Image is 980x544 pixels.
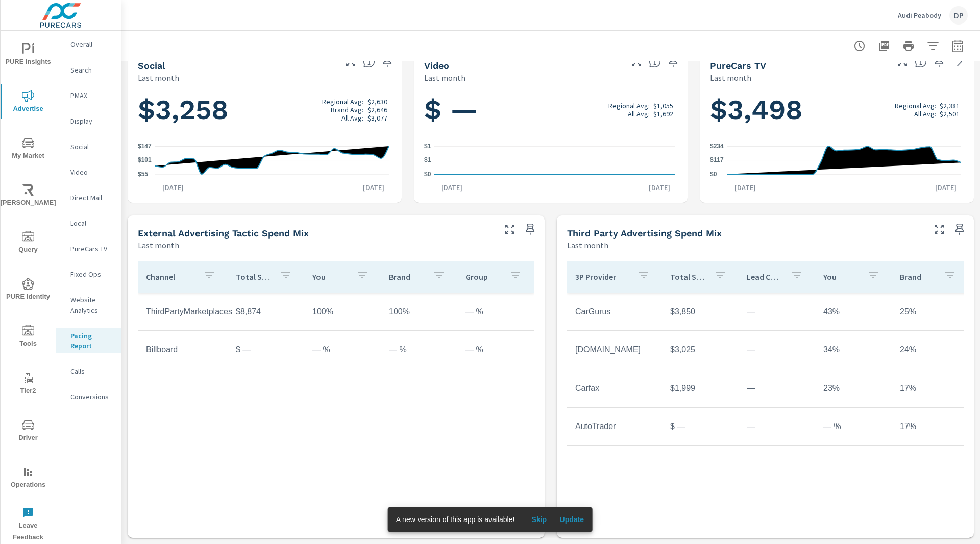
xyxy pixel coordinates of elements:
p: $1,055 [653,102,673,110]
div: DP [949,6,968,25]
button: Make Fullscreen [931,221,947,238]
td: $8,874 [228,299,304,324]
span: A new version of this app is available! [396,515,515,524]
td: — % [457,299,534,324]
td: $ — [228,337,304,363]
span: PURE Insights [4,43,53,68]
p: $2,381 [940,102,960,110]
p: Brand [900,272,936,282]
p: Last month [567,239,608,251]
td: Carfax [567,375,662,401]
td: 34% [815,337,892,363]
p: Fixed Ops [70,269,113,279]
td: AutoTrader [567,414,662,439]
p: Last month [138,239,179,251]
p: Pacing Report [70,330,113,351]
p: PureCars TV [70,244,113,254]
h1: $ — [424,92,678,127]
p: Last month [710,72,751,84]
td: $ — [662,414,739,439]
span: Leave Feedback [4,507,53,543]
p: Channel [146,272,195,282]
text: $117 [710,157,724,164]
p: Last month [424,72,465,84]
div: Direct Mail [56,190,121,205]
p: Regional Avg: [608,102,650,110]
td: 17% [892,414,968,439]
div: Website Analytics [56,292,121,318]
div: Search [56,62,121,78]
span: Driver [4,419,53,444]
p: You [312,272,348,282]
text: $0 [710,171,717,178]
p: All Avg: [341,114,363,122]
p: [DATE] [928,182,964,193]
div: Video [56,164,121,180]
p: Brand Avg: [331,106,363,114]
span: Update [559,515,584,524]
p: PMAX [70,90,113,101]
p: Social [70,141,113,152]
h5: Social [138,60,165,71]
td: — % [304,337,381,363]
div: PMAX [56,88,121,103]
td: — % [381,337,457,363]
td: 23% [815,375,892,401]
p: Brand [389,272,425,282]
p: You [823,272,859,282]
p: Conversions [70,392,113,402]
text: $234 [710,143,724,150]
div: Overall [56,37,121,52]
h5: PureCars TV [710,60,766,71]
div: Conversions [56,389,121,405]
span: PURE Identity [4,278,53,303]
p: [DATE] [434,182,470,193]
p: All Avg: [628,110,650,118]
span: Cost of your connected TV ad campaigns. [Source: This data is provided by the video advertising p... [915,56,927,68]
span: Save this to your personalized report [951,221,968,238]
td: 25% [892,299,968,324]
span: Advertise [4,90,53,115]
p: Website Analytics [70,295,113,315]
p: Overall [70,39,113,50]
p: Local [70,218,113,228]
p: $2,630 [367,98,387,106]
td: — [739,375,815,401]
td: 24% [892,337,968,363]
td: — [739,337,815,363]
span: Save this to your personalized report [931,54,947,70]
td: $3,850 [662,299,739,324]
td: Billboard [138,337,228,363]
p: Total Spend [236,272,272,282]
p: Lead Count [747,272,782,282]
div: Pacing Report [56,328,121,353]
div: Fixed Ops [56,267,121,282]
p: Calls [70,366,113,376]
td: $1,999 [662,375,739,401]
p: All Avg: [914,110,936,118]
p: $3,077 [367,114,387,122]
td: ThirdPartyMarketplaces [138,299,228,324]
p: Display [70,116,113,126]
h5: External Advertising Tactic Spend Mix [138,228,309,239]
button: Update [555,511,588,528]
span: Skip [527,515,551,524]
p: [DATE] [155,182,191,193]
button: Select Date Range [947,36,968,56]
p: Regional Avg: [322,98,363,106]
td: — [739,299,815,324]
td: 17% [892,375,968,401]
div: PureCars TV [56,241,121,256]
p: Direct Mail [70,193,113,203]
td: — % [457,337,534,363]
span: Operations [4,466,53,491]
div: Calls [56,364,121,379]
button: Make Fullscreen [628,54,645,70]
h1: $3,258 [138,92,391,127]
td: [DOMAIN_NAME] [567,337,662,363]
button: "Export Report to PDF" [874,36,894,56]
text: $147 [138,143,152,150]
a: See more details in report [951,54,968,70]
p: Video [70,167,113,177]
h1: $3,498 [710,92,964,127]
